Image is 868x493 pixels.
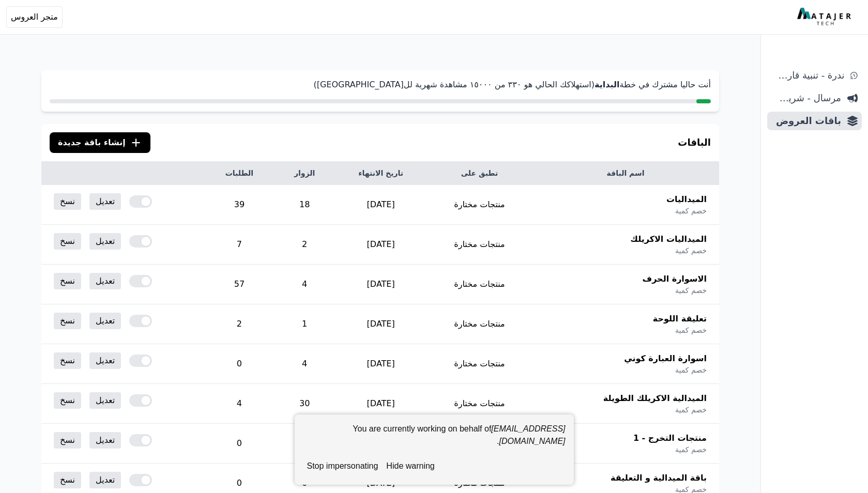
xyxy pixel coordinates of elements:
a: تعديل [89,392,121,409]
td: منتجات مختارة [427,384,532,424]
td: 57 [204,265,275,304]
span: إنشاء باقة جديدة [58,136,126,149]
span: خصم كمية [675,285,707,296]
div: You are currently working on behalf of . [303,423,566,456]
em: [EMAIL_ADDRESS][DOMAIN_NAME] [491,424,565,445]
button: hide warning [382,456,438,476]
td: منتجات مختارة [427,344,532,384]
a: نسخ [54,352,81,369]
td: 7 [204,225,275,265]
span: باقة الميدالية و التعليقة [611,472,707,484]
td: [DATE] [335,265,427,304]
a: تعديل [89,352,121,369]
td: [DATE] [335,344,427,384]
a: نسخ [54,392,81,409]
span: باقات العروض [771,114,841,128]
span: الاسوارة الحرف [643,273,707,285]
span: ندرة - تنبية قارب علي النفاذ [771,68,844,83]
td: [DATE] [335,225,427,265]
td: 4 [275,344,335,384]
td: [DATE] [335,304,427,344]
td: [DATE] [335,384,427,424]
td: 2 [275,225,335,265]
a: تعديل [89,313,121,329]
h3: الباقات [678,135,711,150]
span: الميدالية الاكريلك الطويلة [603,392,707,405]
td: 18 [275,185,335,225]
span: خصم كمية [675,405,707,415]
a: نسخ [54,193,81,210]
a: تعديل [89,432,121,449]
span: الميداليات [666,193,707,206]
span: الميداليات الاكريلك [630,233,707,245]
span: خصم كمية [675,365,707,375]
td: 1 [275,304,335,344]
span: منتجات التخرج - 1 [633,432,707,444]
td: منتجات مختارة [427,225,532,265]
button: متجر العروس [6,6,63,28]
td: [DATE] [335,185,427,225]
td: 0 [204,424,275,464]
td: 4 [204,384,275,424]
td: منتجات مختارة [427,185,532,225]
span: خصم كمية [675,325,707,335]
td: منتجات مختارة [427,265,532,304]
a: نسخ [54,432,81,449]
span: اسوارة العبارة كوني [624,352,707,365]
button: إنشاء باقة جديدة [50,132,150,153]
img: MatajerTech Logo [797,8,854,26]
a: تعديل [89,273,121,289]
span: خصم كمية [675,444,707,455]
a: تعديل [89,233,121,250]
a: نسخ [54,472,81,488]
span: خصم كمية [675,206,707,216]
span: متجر العروس [11,11,58,23]
td: 4 [275,265,335,304]
td: 2 [204,304,275,344]
td: 30 [275,384,335,424]
td: 0 [204,344,275,384]
th: تاريخ الانتهاء [335,162,427,185]
th: اسم الباقة [532,162,719,185]
span: مرسال - شريط دعاية [771,91,841,105]
strong: البداية [595,80,619,89]
td: منتجات مختارة [427,304,532,344]
a: نسخ [54,313,81,329]
a: نسخ [54,233,81,250]
span: خصم كمية [675,245,707,256]
td: 5 [275,424,335,464]
a: نسخ [54,273,81,289]
a: تعديل [89,472,121,488]
button: stop impersonating [303,456,383,476]
span: تعليقة اللوحة [653,313,707,325]
a: تعديل [89,193,121,210]
th: الزوار [275,162,335,185]
p: أنت حاليا مشترك في خطة (استهلاكك الحالي هو ۳۳۰ من ١٥۰۰۰ مشاهدة شهرية لل[GEOGRAPHIC_DATA]) [50,79,711,91]
td: 39 [204,185,275,225]
th: الطلبات [204,162,275,185]
th: تطبق على [427,162,532,185]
